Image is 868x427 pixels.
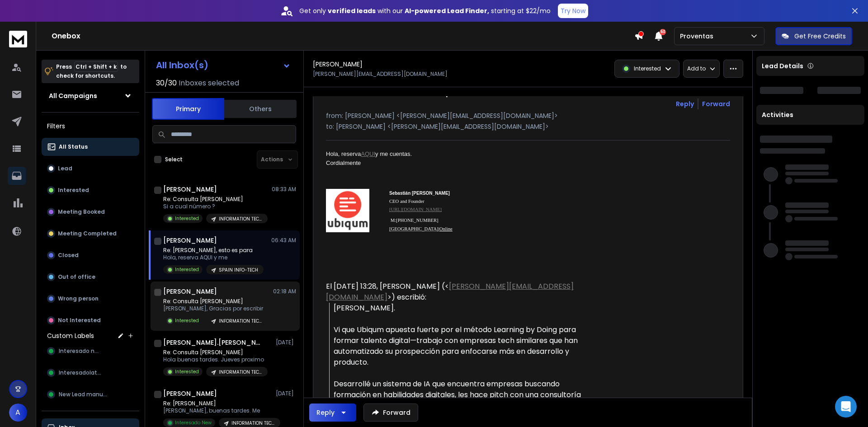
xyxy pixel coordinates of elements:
[439,226,453,231] u: Online
[326,159,590,168] div: Cordialmente
[175,215,199,222] p: Interested
[58,252,79,259] p: Closed
[52,31,634,42] h1: Onebox
[58,187,89,194] p: Interested
[163,400,272,407] p: Re: [PERSON_NAME]
[219,267,258,273] p: SPAIN INFO-TECH
[276,339,296,346] p: [DATE]
[405,6,489,15] strong: AI-powered Lead Finder,
[58,295,99,302] p: Wrong person
[558,4,588,18] button: Try Now
[271,237,296,244] p: 06:43 AM
[363,404,418,422] button: Forward
[561,6,585,15] p: Try Now
[175,368,199,375] p: Interested
[326,150,590,159] div: Hola, reserva y me cuentas.
[328,6,376,15] strong: verified leads
[9,31,27,47] img: logo
[42,268,139,286] button: Out of office
[42,364,139,382] button: Interesadolater
[56,62,127,80] p: Press to check for shortcuts.
[660,29,666,35] span: 50
[163,287,217,296] h1: [PERSON_NAME]
[58,165,72,172] p: Lead
[175,266,199,273] p: Interested
[389,207,442,212] a: [URL][DOMAIN_NAME]
[42,181,139,199] button: Interested
[9,404,27,422] button: A
[794,32,846,41] p: Get Free Credits
[326,122,730,131] p: to: [PERSON_NAME] <[PERSON_NAME][EMAIL_ADDRESS][DOMAIN_NAME]>
[42,120,139,132] h3: Filters
[74,61,118,72] span: Ctrl + Shift + k
[42,246,139,264] button: Closed
[163,407,272,414] p: [PERSON_NAME], buenas tardes. Me
[42,87,139,105] button: All Campaigns
[59,369,102,376] span: Interesadolater
[389,226,439,231] a: [GEOGRAPHIC_DATA]|
[272,186,296,193] p: 08:33 AM
[439,226,439,231] font: |
[389,226,439,231] font: [GEOGRAPHIC_DATA]
[389,191,406,196] b: Sebasti
[179,78,239,89] h3: Inboxes selected
[219,318,262,324] p: INFORMATION TECH SERVICES LATAM
[42,311,139,329] button: Not Interested
[762,61,803,70] p: Lead Details
[326,111,730,120] p: from: [PERSON_NAME] <[PERSON_NAME][EMAIL_ADDRESS][DOMAIN_NAME]>
[163,389,217,398] h1: [PERSON_NAME]
[391,218,396,223] font: M:
[231,420,275,427] p: INFORMATION TECH SERVICES LATAM
[42,385,139,404] button: New Lead manual
[163,305,268,312] p: [PERSON_NAME], Gracias por escribir
[156,78,177,89] span: 30 / 30
[702,99,730,108] div: Forward
[163,298,268,305] p: Re: Consulta [PERSON_NAME]
[687,65,706,72] p: Add to
[219,369,262,375] p: INFORMATION TECH SERVICES LATAM
[47,331,94,340] h3: Custom Labels
[42,290,139,308] button: Wrong person
[163,349,268,356] p: Re: Consulta [PERSON_NAME]
[680,32,717,41] p: Proventas
[163,203,268,210] p: Si a cual número ?
[276,390,296,397] p: [DATE]
[163,236,217,245] h1: [PERSON_NAME]
[163,247,264,254] p: Re: [PERSON_NAME], esto es para
[163,338,263,347] h1: [PERSON_NAME].[PERSON_NAME] [DOMAIN_NAME]
[326,189,369,232] img: AIorK4zV7pWg6qInHPuGuUH7Bi9UeLbcpIT-WlRU_shayDb3YSsmuXq3-9aqDCQSE8mmIzT1mWxfyjtE8BPY
[42,138,139,156] button: All Status
[273,288,296,295] p: 02:18 AM
[775,27,852,45] button: Get Free Credits
[58,273,95,281] p: Out of office
[58,208,105,216] p: Meeting Booked
[163,196,268,203] p: Re: Consulta [PERSON_NAME]
[224,99,297,119] button: Others
[756,105,864,125] div: Activities
[59,347,102,355] span: Interesado new
[59,391,107,398] span: New Lead manual
[412,191,450,196] font: [PERSON_NAME]
[309,404,356,422] button: Reply
[389,199,425,204] span: CEO and Founder
[406,191,411,196] b: án
[634,65,661,72] p: Interested
[49,91,97,100] h1: All Campaigns
[299,6,551,15] p: Get only with our starting at $22/mo
[326,281,590,303] div: El [DATE] 13:28, [PERSON_NAME] (< >) escribió:
[59,143,88,150] p: All Status
[175,419,212,426] p: Interesado New
[219,216,262,222] p: INFORMATION TECH SERVICES LATAM
[156,61,208,70] h1: All Inbox(s)
[165,156,183,163] label: Select
[316,408,335,417] div: Reply
[163,185,217,194] h1: [PERSON_NAME]
[58,317,101,324] p: Not Interested
[313,60,363,69] h1: [PERSON_NAME]
[163,254,264,261] p: Hola, reserva AQUI y me
[326,281,574,302] a: [PERSON_NAME][EMAIL_ADDRESS][DOMAIN_NAME]
[676,99,694,108] button: Reply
